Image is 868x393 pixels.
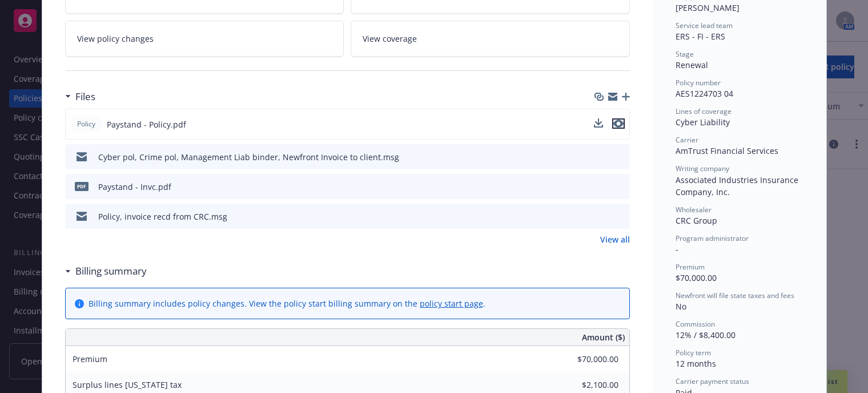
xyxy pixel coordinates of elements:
span: [PERSON_NAME] [676,2,740,13]
span: View coverage [363,33,417,45]
span: Writing company [676,164,729,173]
span: Program administrator [676,233,749,243]
button: preview file [615,151,625,163]
div: Cyber Liability [676,116,803,128]
span: Commission [676,319,715,329]
span: Associated Industries Insurance Company, Inc. [676,174,801,197]
span: Premium [676,262,705,272]
span: - [676,244,678,255]
button: preview file [615,181,625,193]
span: 12% / $8,400.00 [676,330,736,340]
span: pdf [75,182,89,190]
button: download file [594,118,603,128]
span: Premium [73,354,107,364]
button: preview file [615,211,625,223]
span: 12 months [676,358,716,369]
button: download file [597,151,606,163]
span: Wholesaler [676,205,712,215]
span: AmTrust Financial Services [676,145,778,156]
span: Policy number [676,78,721,88]
button: download file [594,118,603,130]
span: No [676,301,686,312]
span: CRC Group [676,215,717,226]
a: View all [600,233,630,245]
div: Policy, invoice recd from CRC.msg [98,211,227,223]
a: View policy changes [65,21,344,57]
h3: Files [75,89,95,104]
span: AES1224703 04 [676,88,733,99]
span: Paystand - Policy.pdf [107,118,186,130]
button: download file [597,181,606,193]
span: Stage [676,49,694,59]
span: Carrier [676,135,698,145]
span: Lines of coverage [676,106,732,116]
div: Cyber pol, Crime pol, Management Liab binder, Newfront Invoice to client.msg [98,151,399,163]
span: Amount ($) [582,331,625,343]
button: preview file [612,118,625,129]
span: Service lead team [676,21,733,30]
input: 0.00 [551,351,625,368]
a: View coverage [351,21,630,57]
div: Billing summary includes policy changes. View the policy start billing summary on the . [89,297,485,309]
span: Newfront will file state taxes and fees [676,291,794,300]
h3: Billing summary [75,264,147,279]
div: Billing summary [65,264,147,279]
span: Policy [75,119,98,129]
div: Files [65,89,95,104]
span: $70,000.00 [676,272,717,283]
span: ERS - FI - ERS [676,31,725,42]
button: preview file [612,118,625,130]
span: View policy changes [77,33,154,45]
span: Renewal [676,59,708,70]
span: Carrier payment status [676,376,749,386]
a: policy start page [420,298,483,309]
div: Paystand - Invc.pdf [98,181,171,193]
span: Surplus lines [US_STATE] tax [73,379,182,390]
button: download file [597,211,606,223]
span: Policy term [676,348,711,358]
